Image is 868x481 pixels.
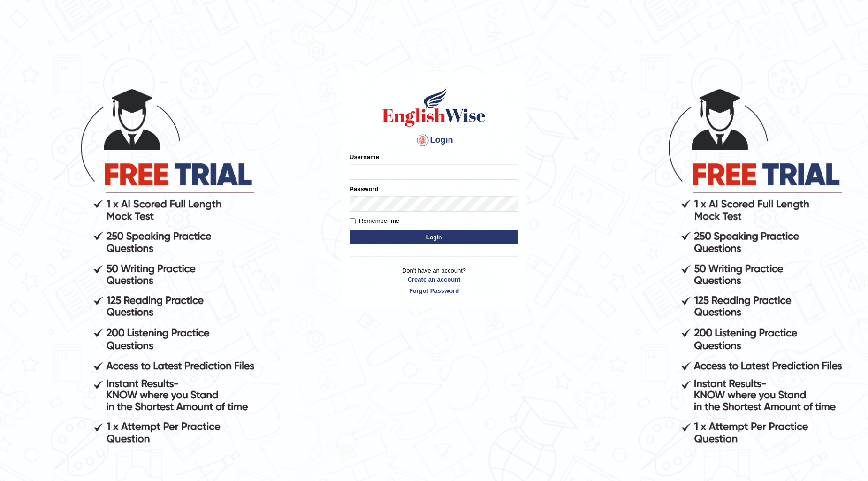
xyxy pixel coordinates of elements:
[381,86,487,128] img: Logo of English Wise sign in for intelligent practice with AI
[350,153,379,161] label: Username
[350,275,518,284] a: Create an account
[350,218,356,224] input: Remember me
[350,286,518,295] a: Forgot Password
[350,216,399,226] label: Remember me
[350,184,378,193] label: Password
[350,133,518,148] h4: Login
[350,266,518,295] p: Don't have an account?
[350,230,518,244] button: Login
